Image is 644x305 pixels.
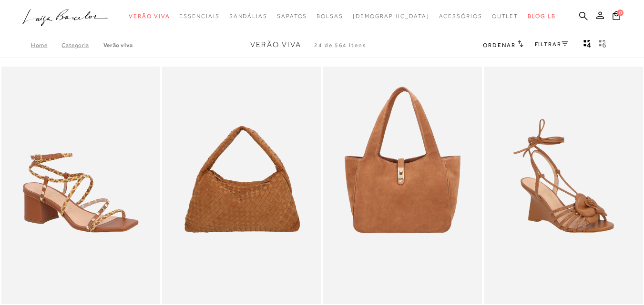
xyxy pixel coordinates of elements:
a: noSubCategoriesText [353,8,429,25]
a: noSubCategoriesText [129,8,170,25]
span: Outlet [492,13,519,20]
span: Sandálias [229,13,267,20]
span: BLOG LB [528,13,555,20]
a: FILTRAR [535,41,568,48]
span: Ordenar [483,42,515,49]
button: 0 [610,10,623,23]
span: Bolsas [317,13,343,20]
img: BOLSA HOBO EM CAMURÇA TRESSÊ CARAMELO GRANDE [163,68,320,303]
a: BLOG LB [528,8,555,25]
span: Essenciais [179,13,219,20]
button: Mostrar 4 produtos por linha [581,39,594,51]
a: noSubCategoriesText [439,8,482,25]
a: BOLSA HOBO EM CAMURÇA TRESSÊ CARAMELO GRANDE BOLSA HOBO EM CAMURÇA TRESSÊ CARAMELO GRANDE [163,68,320,303]
span: Verão Viva [250,40,301,49]
img: SANDÁLIA ANABELA EM COURO CARAMELO AMARRAÇÃO E APLICAÇÃO FLORAL [485,68,642,303]
img: SANDÁLIA EM COURO CARAMELO COM SALTO MÉDIO E TIRAS TRANÇADAS TRICOLOR [2,68,159,303]
a: SANDÁLIA ANABELA EM COURO CARAMELO AMARRAÇÃO E APLICAÇÃO FLORAL SANDÁLIA ANABELA EM COURO CARAMEL... [485,68,642,303]
a: noSubCategoriesText [277,8,307,25]
a: Home [31,42,61,49]
span: 24 de 564 itens [314,42,367,49]
a: noSubCategoriesText [492,8,519,25]
a: noSubCategoriesText [179,8,219,25]
a: noSubCategoriesText [229,8,267,25]
img: BOLSA MÉDIA EM CAMURÇA CARAMELO COM FECHO DOURADO [324,68,481,303]
button: gridText6Desc [596,39,609,51]
span: Sapatos [277,13,307,20]
span: Acessórios [439,13,482,20]
a: noSubCategoriesText [317,8,343,25]
a: Verão Viva [103,42,133,49]
a: SANDÁLIA EM COURO CARAMELO COM SALTO MÉDIO E TIRAS TRANÇADAS TRICOLOR SANDÁLIA EM COURO CARAMELO ... [2,68,159,303]
span: Verão Viva [129,13,170,20]
span: 0 [617,10,624,16]
a: Categoria [61,42,103,49]
a: BOLSA MÉDIA EM CAMURÇA CARAMELO COM FECHO DOURADO BOLSA MÉDIA EM CAMURÇA CARAMELO COM FECHO DOURADO [324,68,481,303]
span: [DEMOGRAPHIC_DATA] [353,13,429,20]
